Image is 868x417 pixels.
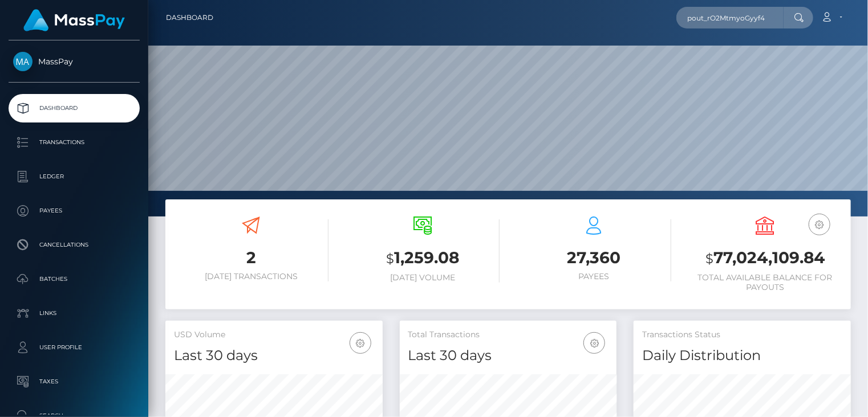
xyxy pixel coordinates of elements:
[346,247,500,270] h3: 1,259.08
[9,299,140,328] a: Links
[517,247,671,269] h3: 27,360
[346,273,500,283] h6: [DATE] Volume
[13,236,135,254] p: Cancellations
[13,271,135,288] p: Batches
[9,56,140,67] span: MassPay
[9,197,140,225] a: Payees
[9,265,140,293] a: Batches
[13,134,135,151] p: Transactions
[517,272,671,281] h6: Payees
[9,367,140,396] a: Taxes
[13,168,135,185] p: Ledger
[166,6,213,30] a: Dashboard
[642,346,842,366] h4: Daily Distribution
[13,305,135,322] p: Links
[13,202,135,219] p: Payees
[642,329,842,341] h5: Transactions Status
[174,272,328,281] h6: [DATE] Transactions
[705,251,713,267] small: $
[408,346,609,366] h4: Last 30 days
[9,231,140,259] a: Cancellations
[13,52,33,71] img: MassPay
[9,128,140,157] a: Transactions
[9,333,140,362] a: User Profile
[23,9,125,31] img: MassPay Logo
[174,329,374,341] h5: USD Volume
[9,162,140,191] a: Ledger
[9,94,140,122] a: Dashboard
[13,100,135,117] p: Dashboard
[386,251,394,267] small: $
[174,346,374,366] h4: Last 30 days
[13,339,135,356] p: User Profile
[688,273,843,292] h6: Total Available Balance for Payouts
[688,247,843,270] h3: 77,024,109.84
[13,373,135,390] p: Taxes
[174,247,328,269] h3: 2
[676,7,784,28] input: Search...
[408,329,609,341] h5: Total Transactions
